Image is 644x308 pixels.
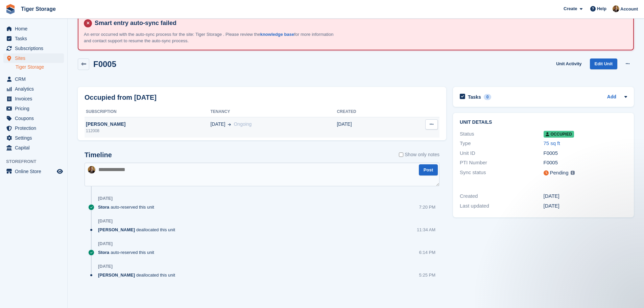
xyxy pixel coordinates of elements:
span: Stora [98,204,109,210]
span: Storefront [6,158,67,165]
a: Preview store [56,167,64,175]
span: Protection [15,123,55,133]
div: Type [460,140,543,147]
div: [PERSON_NAME] [85,121,210,128]
th: Subscription [85,106,210,117]
a: Tiger Storage [18,3,58,15]
div: PTI Number [460,159,543,167]
h2: Unit details [460,120,627,125]
div: Unit ID [460,149,543,157]
div: 0 [484,94,492,100]
button: Post [419,164,438,175]
img: Adam Herbert [88,166,95,173]
a: Unit Activity [553,58,584,70]
a: menu [3,133,64,143]
p: An error occurred with the auto-sync process for the site: Tiger Storage . Please review the for ... [84,31,337,44]
a: menu [3,123,64,133]
a: menu [3,24,64,33]
a: Tiger Storage [16,64,64,70]
span: CRM [15,74,55,84]
div: 7:20 PM [419,204,435,210]
div: [DATE] [98,241,113,246]
div: Status [460,130,543,138]
span: Pricing [15,104,55,113]
span: Stora [98,249,109,256]
span: [PERSON_NAME] [98,272,135,278]
div: [DATE] [544,192,627,200]
a: menu [3,143,64,152]
a: menu [3,53,64,63]
span: Tasks [15,34,55,43]
img: Adam Herbert [613,5,619,12]
div: [DATE] [98,218,113,224]
a: menu [3,34,64,43]
div: auto-reserved this unit [98,204,158,210]
h2: Occupied from [DATE] [85,92,157,102]
span: Create [564,5,577,12]
div: deallocated this unit [98,272,178,278]
a: menu [3,104,64,113]
div: F0005 [544,159,627,167]
span: Subscriptions [15,44,55,53]
div: 5:25 PM [419,272,435,278]
div: Pending [550,169,569,177]
th: Tenancy [210,106,337,117]
div: Sync status [460,169,543,177]
span: Coupons [15,114,55,123]
a: menu [3,114,64,123]
a: menu [3,74,64,84]
a: menu [3,94,64,103]
div: [DATE] [544,202,627,210]
span: Online Store [15,167,55,176]
input: Show only notes [399,151,403,158]
a: knowledge base [260,32,294,37]
span: [DATE] [210,121,225,128]
span: [PERSON_NAME] [98,227,135,233]
a: menu [3,84,64,94]
span: Help [597,5,606,12]
div: Last updated [460,202,543,210]
span: Account [620,6,638,13]
span: Ongoing [234,121,252,127]
h4: Smart entry auto-sync failed [92,19,628,27]
a: menu [3,167,64,176]
div: [DATE] [98,264,113,269]
span: Settings [15,133,55,143]
a: menu [3,44,64,53]
td: [DATE] [337,117,396,138]
img: icon-info-grey-7440780725fd019a000dd9b08b2336e03edf1995a4989e88bcd33f0948082b44.svg [571,171,575,175]
span: Analytics [15,84,55,94]
span: Home [15,24,55,33]
div: 112008 [85,128,210,134]
img: stora-icon-8386f47178a22dfd0bd8f6a31ec36ba5ce8667c1dd55bd0f319d3a0aa187defe.svg [5,4,16,14]
span: Sites [15,53,55,63]
div: deallocated this unit [98,227,178,233]
span: Capital [15,143,55,152]
th: Created [337,106,396,117]
div: 11:34 AM [417,227,435,233]
div: Created [460,192,543,200]
div: F0005 [544,149,627,157]
label: Show only notes [399,151,439,158]
div: 6:14 PM [419,249,435,256]
div: auto-reserved this unit [98,249,158,256]
span: Invoices [15,94,55,103]
a: 75 sq ft [544,140,560,146]
a: Edit Unit [590,58,617,70]
a: Add [607,93,616,101]
span: Occupied [544,131,574,138]
h2: F0005 [93,60,116,69]
div: [DATE] [98,196,113,201]
h2: Tasks [468,94,481,100]
h2: Timeline [85,151,112,159]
